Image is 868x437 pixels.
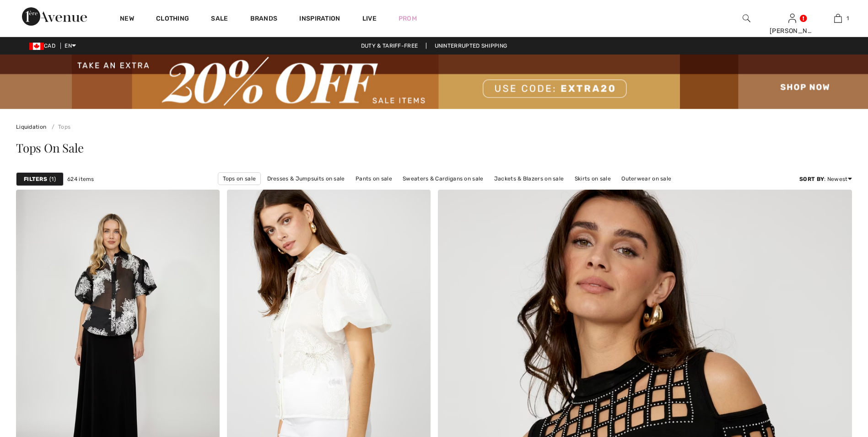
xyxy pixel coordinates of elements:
a: Prom [399,14,417,23]
a: Tops [48,124,71,130]
span: CAD [29,43,59,49]
span: 624 items [67,175,94,183]
a: New [120,15,134,24]
span: 1 [846,14,849,22]
span: 1 [49,175,56,183]
a: Sweaters & Cardigans on sale [398,173,488,185]
div: : Newest [799,175,852,183]
a: Live [362,14,377,23]
a: 1 [815,13,860,24]
a: Tops on sale [218,172,261,185]
img: Canadian Dollar [29,43,44,50]
img: My Info [788,13,796,24]
img: My Bag [834,13,842,24]
strong: Sort By [799,176,824,182]
span: EN [65,43,76,49]
a: Pants on sale [351,173,397,185]
a: Sale [211,15,228,24]
a: Sign In [788,14,796,22]
div: [PERSON_NAME] [770,26,814,36]
a: Skirts on sale [570,173,615,185]
a: Clothing [156,15,189,24]
img: search the website [743,13,750,24]
span: Inspiration [299,15,340,24]
a: Liquidation [16,124,46,130]
a: Outerwear on sale [617,173,676,185]
strong: Filters [24,175,47,183]
a: Dresses & Jumpsuits on sale [263,173,350,185]
img: 1ère Avenue [22,7,87,26]
a: Jackets & Blazers on sale [490,173,569,185]
span: Tops On Sale [16,140,83,156]
a: Brands [250,15,278,24]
